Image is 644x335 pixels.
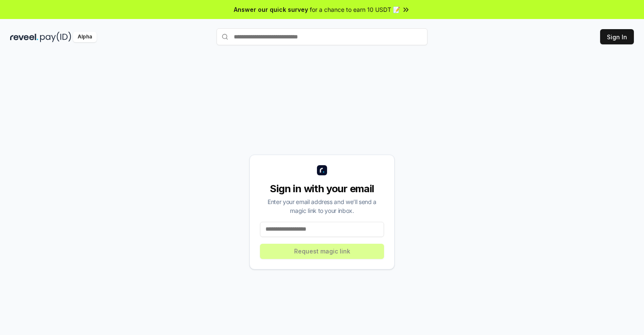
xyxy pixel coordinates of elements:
[234,5,308,14] span: Answer our quick survey
[310,5,400,14] span: for a chance to earn 10 USDT 📝
[317,165,327,175] img: logo_small
[40,32,71,42] img: pay_id
[260,182,384,196] div: Sign in with your email
[73,32,97,42] div: Alpha
[260,197,384,215] div: Enter your email address and we’ll send a magic link to your inbox.
[10,32,38,42] img: reveel_dark
[600,29,634,44] button: Sign In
